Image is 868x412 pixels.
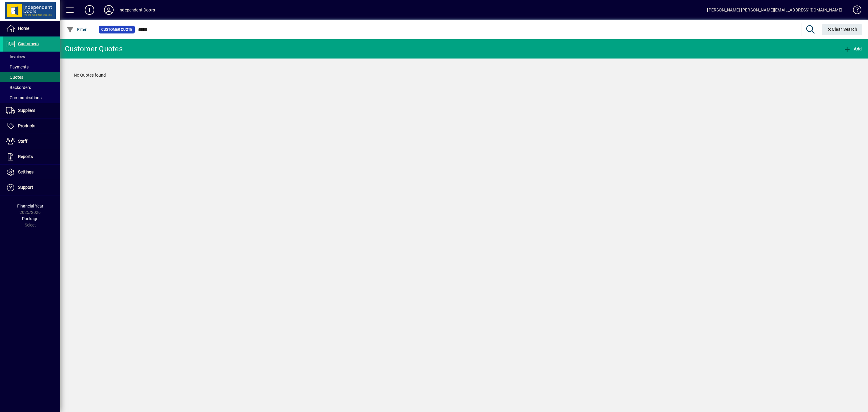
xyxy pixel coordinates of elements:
[3,119,60,134] a: Products
[822,24,862,35] button: Clear
[3,21,60,36] a: Home
[65,24,88,35] button: Filter
[101,27,132,33] span: Customer Quote
[3,72,60,82] a: Quotes
[18,123,35,128] span: Products
[6,75,23,80] span: Quotes
[3,103,60,118] a: Suppliers
[707,5,842,15] div: [PERSON_NAME] [PERSON_NAME][EMAIL_ADDRESS][DOMAIN_NAME]
[3,52,60,62] a: Invoices
[18,154,33,159] span: Reports
[18,26,29,31] span: Home
[3,165,60,180] a: Settings
[68,66,860,84] div: No Quotes found
[18,139,27,144] span: Staff
[3,62,60,72] a: Payments
[3,82,60,93] a: Backorders
[6,95,42,100] span: Communications
[6,54,25,59] span: Invoices
[3,134,60,149] a: Staff
[18,170,33,174] span: Settings
[3,149,60,164] a: Reports
[827,27,857,32] span: Clear Search
[65,44,123,54] div: Customer Quotes
[6,85,31,90] span: Backorders
[6,65,29,69] span: Payments
[18,108,35,113] span: Suppliers
[3,93,60,103] a: Communications
[17,204,43,208] span: Financial Year
[844,46,862,51] span: Add
[22,216,38,221] span: Package
[848,1,860,21] a: Knowledge Base
[99,5,118,15] button: Profile
[842,43,863,54] button: Add
[118,5,155,15] div: Independent Doors
[18,41,39,46] span: Customers
[18,185,33,190] span: Support
[3,180,60,195] a: Support
[67,27,87,32] span: Filter
[80,5,99,15] button: Add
